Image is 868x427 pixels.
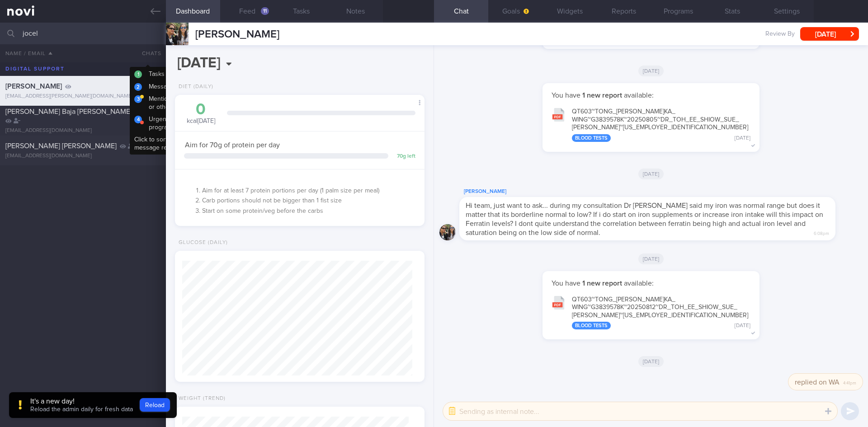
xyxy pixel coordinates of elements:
span: [PERSON_NAME] Baja [PERSON_NAME] [5,108,132,115]
div: [EMAIL_ADDRESS][PERSON_NAME][DOMAIN_NAME] [5,93,160,100]
div: [DATE] [735,135,750,142]
button: Chats [130,44,166,62]
p: You have available: [552,279,750,288]
span: [DATE] [638,253,664,264]
div: QT603~TONG_ [PERSON_NAME] KA_ WING~G3839578K~20250805~DR_ TOH_ EE_ SHIOW_ SUE_ [PERSON_NAME]~[US_... [572,108,750,142]
div: [PERSON_NAME] [459,186,863,197]
strong: 1 new report [580,280,624,287]
button: QT603~TONG_[PERSON_NAME]KA_WING~G3839578K~20250812~DR_TOH_EE_SHIOW_SUE_[PERSON_NAME]~[US_EMPLOYER... [547,290,755,334]
button: [DATE] [800,27,859,41]
button: Reload [140,398,170,412]
div: [EMAIL_ADDRESS][DOMAIN_NAME] [5,153,160,160]
div: Blood Tests [572,322,611,329]
div: QT603~TONG_ [PERSON_NAME] KA_ WING~G3839578K~20250812~DR_ TOH_ EE_ SHIOW_ SUE_ [PERSON_NAME]~[US_... [572,296,750,330]
span: Aim for 70g of protein per day [185,141,280,149]
span: replied on WA [795,379,840,386]
li: Carb portions should not be bigger than 1 fist size [202,195,415,205]
p: You have available: [552,91,750,100]
div: Weight (Trend) [175,395,226,402]
li: Start on some protein/veg before the carbs [202,205,415,216]
div: 0 [184,102,218,117]
span: [PERSON_NAME] [195,29,279,40]
span: [PERSON_NAME] [5,83,62,90]
span: [DATE] [638,66,664,76]
span: 4:41pm [843,378,856,386]
div: 11 [261,7,269,15]
span: 6:08pm [814,228,829,237]
div: Glucose (Daily) [175,239,228,246]
div: Blood Tests [572,134,611,142]
div: It's a new day! [30,397,133,406]
div: [DATE] [735,323,750,329]
span: Hi team, just want to ask... during my consultation Dr [PERSON_NAME] said my iron was normal rang... [466,202,823,236]
div: [EMAIL_ADDRESS][DOMAIN_NAME] [5,127,160,134]
span: [DATE] [638,356,664,367]
span: Review By [765,30,795,38]
div: Diet (Daily) [175,84,213,90]
button: QT603~TONG_[PERSON_NAME]KA_WING~G3839578K~20250805~DR_TOH_EE_SHIOW_SUE_[PERSON_NAME]~[US_EMPLOYER... [547,102,755,146]
div: 70 g left [393,153,415,160]
span: [PERSON_NAME] [PERSON_NAME] [5,142,117,150]
div: kcal [DATE] [184,102,218,126]
span: [DATE] [638,169,664,179]
strong: 1 new report [580,92,624,99]
li: Aim for at least 7 protein portions per day (1 palm size per meal) [202,185,415,195]
span: Reload the admin daily for fresh data [30,406,133,413]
